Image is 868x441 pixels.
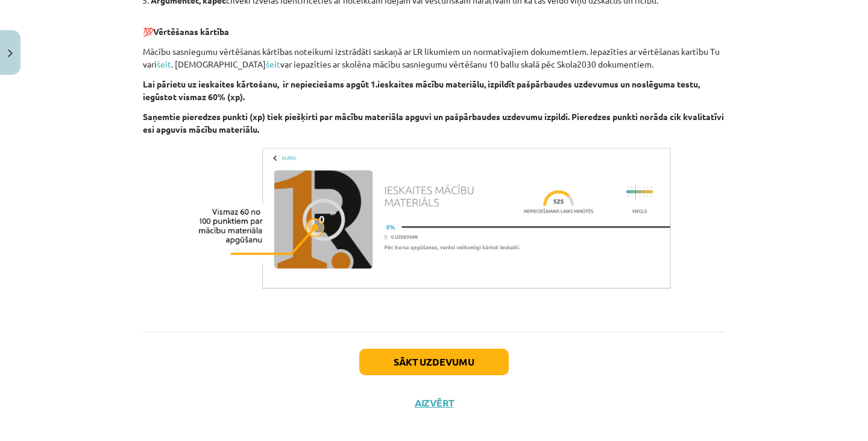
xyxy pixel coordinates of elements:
a: šeit [157,59,171,69]
b: Saņemtie pieredzes punkti (xp) tiek piešķirti par mācību materiāla apguvi un pašpārbaudes uzdevum... [143,111,724,135]
img: icon-close-lesson-0947bae3869378f0d4975bcd49f059093ad1ed9edebbc8119c70593378902aed.svg [8,49,13,57]
p: 💯 [143,13,725,38]
button: Sākt uzdevumu [359,349,509,375]
button: Aizvērt [411,397,457,409]
a: šeit [266,59,280,69]
b: Lai pārietu uz ieskaites kārtošanu, ir nepieciešams apgūt 1.ieskaites mācību materiālu, izpildīt ... [143,78,700,102]
p: Mācību sasniegumu vērtēšanas kārtības noteikumi izstrādāti saskaņā ar LR likumiem un normatīvajie... [143,45,725,71]
b: Vērtēšanas kārtība [153,26,229,37]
